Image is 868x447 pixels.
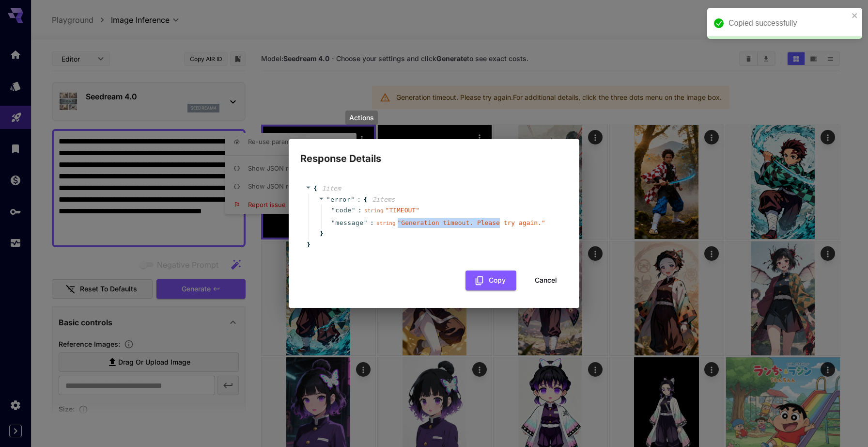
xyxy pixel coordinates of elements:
[386,207,419,214] span: " TIMEOUT "
[372,196,395,203] span: 2 item s
[398,219,545,226] span: " Generation timeout. Please try again. "
[852,12,858,19] button: close
[524,271,568,290] button: Cancel
[322,185,341,192] span: 1 item
[335,218,363,228] span: message
[331,207,335,214] span: "
[376,220,396,226] span: string
[370,218,374,228] span: :
[345,111,378,125] div: Actions
[364,208,384,214] span: string
[465,271,516,290] button: Copy
[313,184,317,193] span: {
[352,207,356,214] span: "
[289,139,579,166] h2: Response Details
[326,196,330,203] span: "
[318,229,324,239] span: }
[364,195,368,205] span: {
[331,219,335,226] span: "
[351,196,355,203] span: "
[330,196,351,203] span: error
[728,17,849,29] div: Copied successfully
[357,195,361,205] span: :
[364,219,368,226] span: "
[358,206,362,215] span: :
[335,206,351,215] span: code
[305,240,310,250] span: }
